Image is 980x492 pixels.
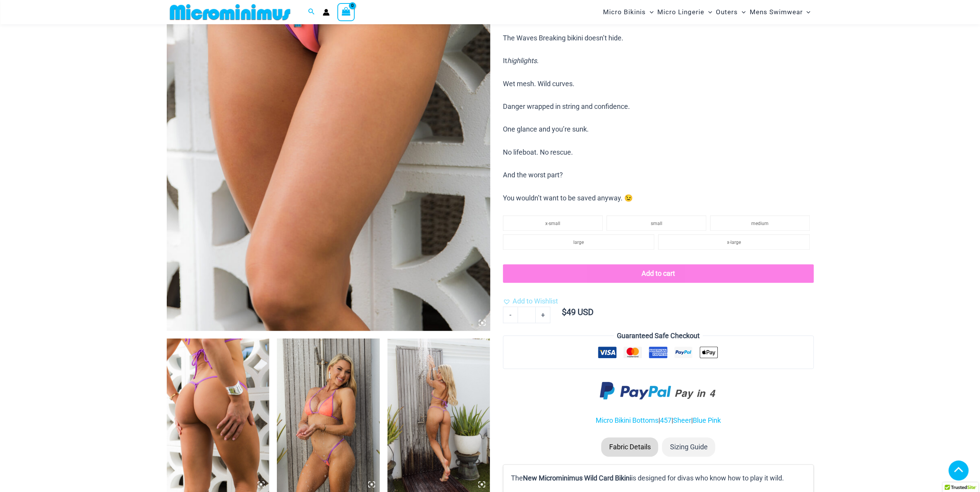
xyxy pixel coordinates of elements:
[708,416,721,424] a: Pink
[503,295,558,307] a: Add to Wishlist
[507,57,537,65] i: highlights
[503,215,603,231] li: x-small
[662,437,715,457] li: Sizing Guide
[710,215,810,231] li: medium
[646,2,653,22] span: Menu Toggle
[536,307,550,323] a: +
[658,234,809,250] li: x-large
[714,2,747,22] a: OutersMenu ToggleMenu Toggle
[749,2,802,22] span: Mens Swimwear
[660,416,672,424] a: 457
[503,307,518,323] a: -
[606,215,706,231] li: small
[747,2,812,22] a: Mens SwimwearMenu ToggleMenu Toggle
[601,437,658,457] li: Fabric Details
[518,307,536,323] input: Product quantity
[561,307,566,317] span: $
[655,2,714,22] a: Micro LingerieMenu ToggleMenu Toggle
[693,416,706,424] a: Blue
[545,221,560,226] span: x-small
[657,2,704,22] span: Micro Lingerie
[167,3,293,21] img: MM SHOP LOGO FLAT
[738,2,745,22] span: Menu Toggle
[614,330,703,342] legend: Guaranteed Safe Checkout
[601,2,655,22] a: Micro BikinisMenu ToggleMenu Toggle
[716,2,738,22] span: Outers
[751,221,769,226] span: medium
[727,240,741,245] span: x-large
[650,221,662,226] span: small
[323,9,330,16] a: Account icon link
[503,415,813,426] p: | | |
[308,7,315,17] a: Search icon link
[573,240,584,245] span: large
[503,264,813,283] button: Add to cart
[523,474,631,482] b: New Microminimus Wild Card Bikini
[704,2,712,22] span: Menu Toggle
[673,416,691,424] a: Sheer
[337,3,355,21] a: View Shopping Cart, empty
[596,416,658,424] a: Micro Bikini Bottoms
[603,2,646,22] span: Micro Bikinis
[561,307,593,317] bdi: 49 USD
[600,1,814,23] nav: Site Navigation
[802,2,810,22] span: Menu Toggle
[513,297,558,305] span: Add to Wishlist
[503,234,654,250] li: large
